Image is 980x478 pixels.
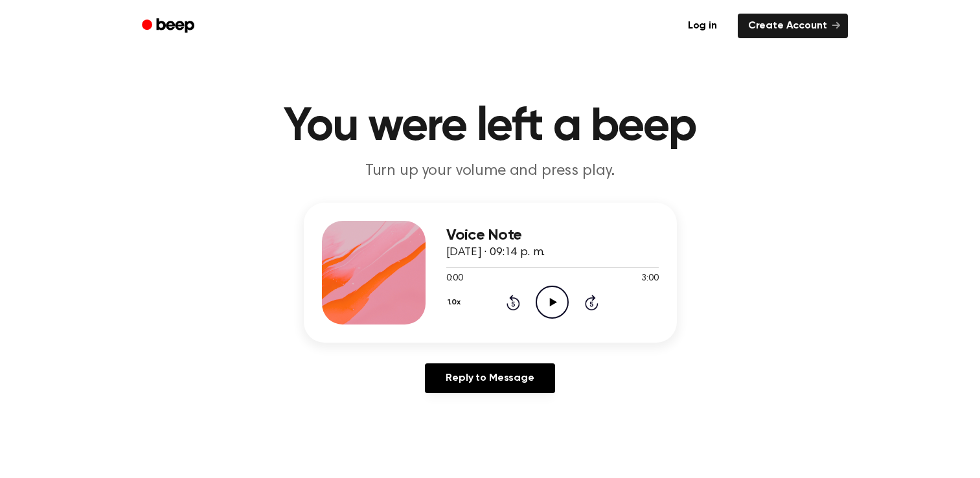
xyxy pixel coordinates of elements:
p: Turn up your volume and press play. [242,161,739,182]
h3: Voice Note [446,227,659,244]
a: Reply to Message [425,363,554,393]
a: Create Account [738,14,848,38]
a: Beep [133,14,206,39]
button: 1.0x [446,291,466,313]
span: 0:00 [446,272,463,286]
span: 3:00 [641,272,658,286]
a: Log in [675,11,730,41]
h1: You were left a beep [159,104,822,150]
span: [DATE] · 09:14 p. m. [446,247,545,258]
